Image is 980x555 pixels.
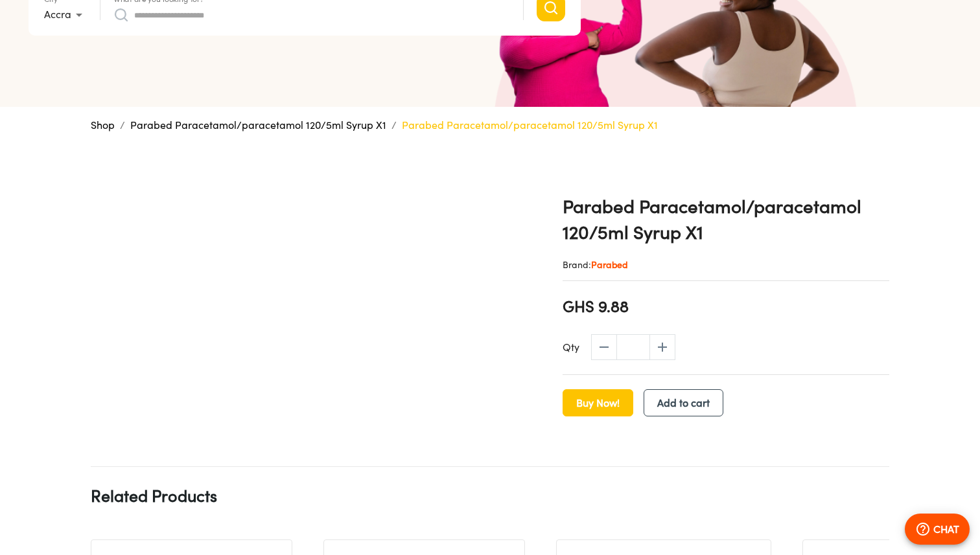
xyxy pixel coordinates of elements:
[120,117,125,133] li: /
[44,5,87,25] div: Accra
[563,339,579,355] p: Qty
[91,119,115,131] a: Shop
[563,295,629,317] span: GHS 9.88
[591,259,628,270] span: Parabed
[91,482,217,508] p: Related Products
[644,389,723,416] button: Add to cart
[130,119,386,131] a: Parabed Paracetamol/paracetamol 120/5ml Syrup X1
[563,194,889,245] h1: Parabed Paracetamol/paracetamol 120/5ml Syrup X1
[933,521,959,537] p: CHAT
[576,394,620,412] span: Buy Now!
[657,394,710,412] span: Add to cart
[563,258,889,271] p: Brand:
[563,389,633,416] button: Buy Now!
[391,117,397,133] li: /
[91,117,889,133] nav: breadcrumb
[402,117,658,133] p: Parabed Paracetamol/paracetamol 120/5ml Syrup X1
[905,514,970,545] button: CHAT
[649,334,675,360] span: increase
